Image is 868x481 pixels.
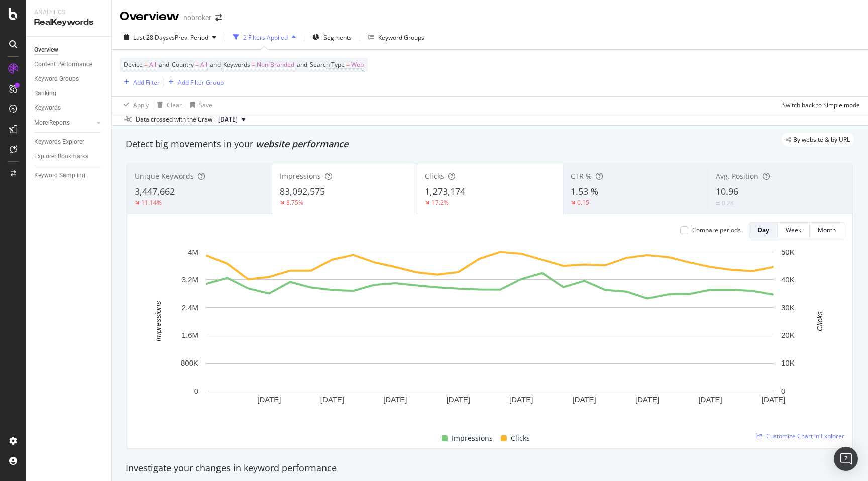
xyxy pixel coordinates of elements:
span: = [252,60,255,69]
div: Switch back to Simple mode [782,101,860,109]
span: and [210,60,221,69]
span: Clicks [425,171,444,181]
a: Keywords [34,103,104,113]
span: vs Prev. Period [169,33,208,42]
span: Country [172,60,194,69]
div: Add Filter [133,78,160,87]
button: Keyword Groups [364,29,428,45]
div: Open Intercom Messenger [834,447,858,471]
button: [DATE] [214,113,250,126]
div: Week [786,226,801,234]
text: 20K [781,331,795,339]
text: [DATE] [762,395,785,404]
div: Analytics [34,8,103,17]
div: Compare periods [692,226,741,234]
text: 10K [781,358,795,367]
div: nobroker [183,13,211,23]
div: 8.75% [286,198,303,207]
span: CTR % [571,171,592,181]
img: Equal [716,202,720,205]
span: 1,273,174 [425,185,465,197]
text: [DATE] [447,395,470,404]
button: Add Filter Group [164,76,224,88]
button: Week [778,222,810,238]
button: Day [749,222,778,238]
span: Clicks [511,432,530,444]
div: RealKeywords [34,17,103,28]
text: [DATE] [320,395,344,404]
div: Day [757,226,769,234]
text: [DATE] [257,395,281,404]
span: 10.96 [716,185,738,197]
div: Ranking [34,88,56,99]
text: 2.4M [182,303,198,312]
text: [DATE] [698,395,722,404]
text: 4M [188,248,198,256]
span: 83,092,575 [280,185,325,197]
button: 2 Filters Applied [229,29,300,45]
button: Clear [153,97,182,113]
a: Content Performance [34,59,104,70]
span: Web [351,58,364,72]
div: Keyword Sampling [34,170,85,181]
text: 0 [194,387,198,395]
text: [DATE] [635,395,659,404]
a: More Reports [34,117,94,128]
span: By website & by URL [793,137,850,143]
div: 17.2% [431,198,449,207]
text: 0 [781,387,785,395]
button: Apply [120,97,149,113]
text: 40K [781,275,795,284]
span: and [159,60,169,69]
span: Last 28 Days [133,33,169,42]
div: Keywords [34,103,61,113]
div: Content Performance [34,59,92,70]
div: Clear [167,101,182,109]
text: 1.6M [182,331,198,339]
div: Overview [120,8,179,25]
text: 800K [181,358,198,367]
div: 2 Filters Applied [243,33,288,42]
text: 3.2M [182,275,198,284]
button: Month [810,222,844,238]
a: Keyword Groups [34,74,104,84]
div: Save [199,101,212,109]
div: Keywords Explorer [34,137,84,147]
span: All [200,58,207,72]
span: = [346,60,350,69]
span: and [297,60,307,69]
span: Customize Chart in Explorer [766,432,844,440]
span: 2025 Sep. 1st [218,115,238,124]
div: Keyword Groups [34,74,79,84]
text: [DATE] [573,395,596,404]
text: 50K [781,248,795,256]
text: [DATE] [383,395,407,404]
span: Impressions [452,432,493,444]
div: 0.28 [722,199,734,207]
span: = [195,60,199,69]
span: Non-Branded [257,58,294,72]
a: Ranking [34,88,104,99]
a: Keyword Sampling [34,170,104,181]
span: Search Type [310,60,345,69]
span: Impressions [280,171,321,181]
span: Device [124,60,143,69]
text: Impressions [154,301,162,341]
text: [DATE] [509,395,533,404]
button: Segments [308,29,356,45]
span: 3,447,662 [135,185,175,197]
span: Segments [323,33,352,42]
svg: A chart. [135,247,844,421]
div: Month [818,226,836,234]
span: All [149,58,156,72]
div: Explorer Bookmarks [34,151,88,162]
span: Keywords [223,60,250,69]
text: Clicks [815,311,824,331]
div: Add Filter Group [178,78,224,87]
text: 30K [781,303,795,312]
a: Customize Chart in Explorer [756,432,844,440]
span: Unique Keywords [135,171,194,181]
button: Switch back to Simple mode [778,97,860,113]
span: 1.53 % [571,185,598,197]
span: = [144,60,148,69]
